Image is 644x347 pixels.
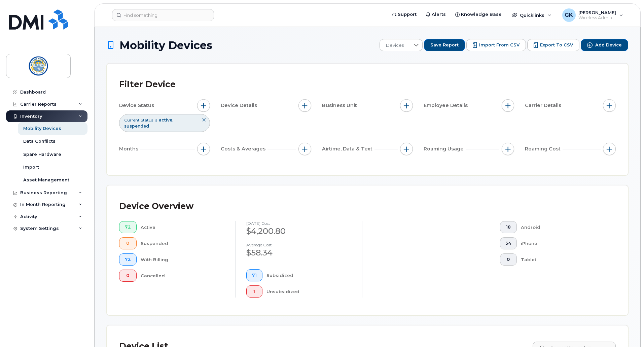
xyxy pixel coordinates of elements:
span: Employee Details [424,102,470,109]
span: Roaming Usage [424,145,466,152]
div: Cancelled [141,270,225,282]
div: Tablet [521,253,605,266]
span: 18 [506,224,511,230]
span: Current Status [124,117,153,123]
span: Devices [380,39,410,51]
span: Device Details [221,102,259,109]
span: Costs & Averages [221,145,267,152]
button: 72 [119,221,137,233]
span: Mobility Devices [119,39,212,51]
div: Active [141,221,225,233]
div: iPhone [521,237,605,249]
button: Save Report [424,39,465,51]
span: 72 [125,224,131,230]
button: 72 [119,253,137,266]
span: suspended [124,124,149,129]
span: Business Unit [322,102,359,109]
button: Export to CSV [527,39,579,51]
h4: Average cost [246,243,351,247]
button: Add Device [581,39,628,51]
div: Suspended [141,237,225,249]
div: $58.34 [246,247,351,258]
button: 0 [500,253,517,266]
span: Add Device [595,42,622,48]
h4: [DATE] cost [246,221,351,225]
button: Import from CSV [466,39,526,51]
span: Export to CSV [540,42,573,48]
button: 71 [246,269,262,281]
span: Import from CSV [479,42,520,48]
span: is [154,117,157,123]
span: Roaming Cost [525,145,563,152]
span: 1 [252,289,257,294]
div: Device Overview [119,198,193,215]
span: Months [119,145,140,152]
span: 0 [125,241,131,246]
div: $4,200.80 [246,225,351,237]
span: Device Status [119,102,156,109]
span: 54 [506,241,511,246]
div: With Billing [141,253,225,266]
span: 0 [125,273,131,278]
span: active [159,117,173,123]
div: Subsidized [266,269,352,281]
button: 0 [119,237,137,249]
span: Save Report [430,42,459,48]
button: 18 [500,221,517,233]
span: Airtime, Data & Text [322,145,374,152]
div: Android [521,221,605,233]
button: 1 [246,285,262,298]
div: Unsubsidized [266,285,352,298]
button: 54 [500,237,517,249]
div: Filter Device [119,76,176,93]
span: Carrier Details [525,102,563,109]
button: 0 [119,270,137,282]
span: 71 [252,273,257,278]
span: 72 [125,257,131,262]
span: 0 [506,257,511,262]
